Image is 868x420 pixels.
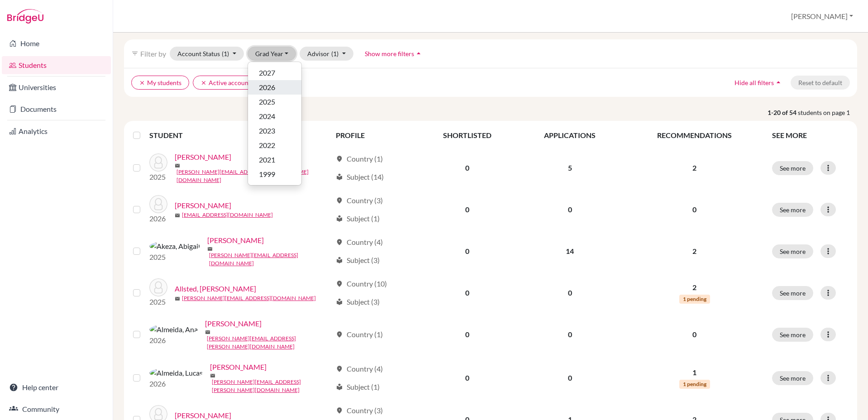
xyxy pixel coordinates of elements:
a: Students [2,56,111,74]
button: Reset to default [791,76,850,90]
th: APPLICATIONS [517,124,623,146]
button: Advisor(1) [300,47,353,61]
button: See more [772,203,813,217]
span: students on page 1 [798,108,857,117]
span: (1) [222,50,229,57]
span: local_library [336,215,343,222]
button: See more [772,161,813,175]
td: 0 [517,273,623,313]
button: 2024 [248,109,301,124]
div: Country (4) [336,363,383,374]
div: Subject (1) [336,382,380,392]
td: 0 [517,190,623,229]
span: location_on [336,239,343,246]
img: Agulto, Bianca [149,195,167,213]
a: Home [2,34,111,52]
img: Akeza, Abigail [149,241,200,252]
div: Country (4) [336,237,383,248]
i: arrow_drop_up [774,78,783,87]
span: 2022 [259,140,275,151]
p: 2 [628,162,761,173]
button: See more [772,371,813,385]
td: 0 [417,190,517,229]
a: [PERSON_NAME] [175,152,231,162]
span: local_library [336,383,343,391]
span: mail [210,373,215,378]
p: 2 [628,246,761,257]
a: Analytics [2,122,111,140]
span: location_on [336,155,343,162]
a: [PERSON_NAME] [175,200,231,211]
span: 1999 [259,169,275,180]
i: clear [139,80,145,86]
button: See more [772,286,813,300]
span: location_on [336,280,343,287]
p: 2025 [149,296,167,307]
p: 2 [628,282,761,293]
td: 0 [417,146,517,190]
div: Country (3) [336,405,383,416]
a: [PERSON_NAME][EMAIL_ADDRESS][DOMAIN_NAME] [182,294,316,302]
td: 0 [417,229,517,273]
td: 5 [517,146,623,190]
button: Grad Year [248,47,296,61]
i: clear [200,80,207,86]
a: [PERSON_NAME][EMAIL_ADDRESS][DOMAIN_NAME] [209,251,332,267]
span: (1) [331,50,339,57]
button: Show more filtersarrow_drop_up [357,47,431,61]
span: 2027 [259,67,275,78]
span: location_on [336,331,343,338]
span: 2025 [259,96,275,107]
span: Show more filters [365,50,414,57]
span: local_library [336,257,343,264]
span: 1 pending [679,380,710,389]
i: filter_list [131,50,138,57]
th: RECOMMENDATIONS [622,124,767,146]
span: Hide all filters [734,79,774,86]
img: Almeida, Lucas [149,367,203,378]
i: arrow_drop_up [414,49,423,58]
img: Allsted, Amalie Frette [149,278,167,296]
a: [PERSON_NAME][EMAIL_ADDRESS][PERSON_NAME][DOMAIN_NAME] [212,378,332,394]
a: Help center [2,378,111,396]
div: Country (1) [336,153,383,164]
p: 2026 [149,335,198,346]
a: [PERSON_NAME][EMAIL_ADDRESS][PERSON_NAME][DOMAIN_NAME] [207,334,332,351]
button: 2022 [248,138,301,153]
p: 2026 [149,378,203,389]
button: 2025 [248,95,301,109]
td: 0 [417,313,517,356]
img: Bridge-U [7,9,43,24]
a: [PERSON_NAME] [205,318,262,329]
span: 2024 [259,111,275,122]
span: local_library [336,173,343,181]
a: Community [2,400,111,418]
div: Subject (14) [336,172,384,182]
a: Documents [2,100,111,118]
a: Allsted, [PERSON_NAME] [175,283,256,294]
div: Country (1) [336,329,383,340]
a: [PERSON_NAME] [207,235,264,246]
span: Filter by [140,49,166,58]
button: See more [772,328,813,342]
p: 2026 [149,213,167,224]
a: [EMAIL_ADDRESS][DOMAIN_NAME] [182,211,273,219]
p: 0 [628,204,761,215]
button: 2023 [248,124,301,138]
a: Universities [2,78,111,96]
a: [PERSON_NAME] [210,362,267,372]
td: 0 [517,356,623,400]
span: mail [175,163,180,168]
div: Country (10) [336,278,387,289]
p: 2025 [149,252,200,262]
span: 1 pending [679,295,710,304]
th: STUDENT [149,124,330,146]
button: 2027 [248,66,301,80]
div: Subject (3) [336,296,380,307]
td: 14 [517,229,623,273]
td: 0 [417,356,517,400]
span: local_library [336,298,343,305]
button: 2026 [248,80,301,95]
th: SHORTLISTED [417,124,517,146]
button: See more [772,244,813,258]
